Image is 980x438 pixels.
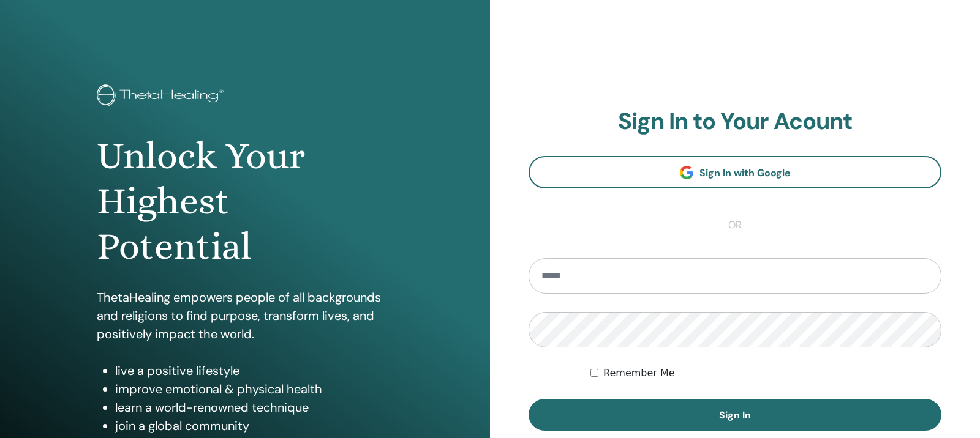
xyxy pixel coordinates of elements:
[722,218,748,232] span: or
[97,133,393,270] h1: Unlock Your Highest Potential
[115,380,393,398] li: improve emotional & physical health
[603,366,675,380] label: Remember Me
[115,417,393,435] li: join a global community
[97,288,393,343] p: ThetaHealing empowers people of all backgrounds and religions to find purpose, transform lives, a...
[115,362,393,380] li: live a positive lifestyle
[590,366,941,380] div: Keep me authenticated indefinitely or until I manually logout
[719,409,751,421] span: Sign In
[115,398,393,417] li: learn a world-renowned technique
[529,156,941,188] a: Sign In with Google
[699,166,791,179] span: Sign In with Google
[529,399,941,431] button: Sign In
[529,108,941,136] h2: Sign In to Your Acount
